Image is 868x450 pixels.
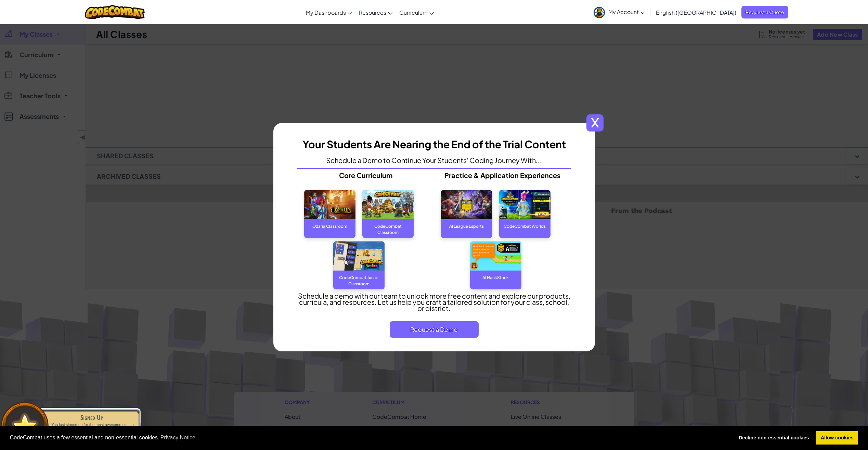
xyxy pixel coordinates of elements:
p: Schedule a demo with our team to unlock more free content and explore our products, curricula, ​a... [297,293,571,311]
img: default.png [9,411,40,441]
p: Schedule a Demo to Continue Your Students’ Coding Journey With... [326,157,542,163]
div: AI HackStack [470,271,521,284]
span: My Account [608,8,645,15]
a: Resources [355,3,396,22]
h3: Your Students Are Nearing the End of the Trial Content [302,137,566,152]
a: learn more about cookies [159,433,197,443]
div: AI League Esports [441,219,492,233]
p: Practice & Application Experiences [434,172,571,178]
div: CodeCombat Worlds [499,219,550,233]
span: Curriculum [399,9,428,16]
a: My Account [590,1,648,23]
a: English ([GEOGRAPHIC_DATA]) [652,3,740,22]
img: CodeCombat logo [85,5,145,19]
a: Request a Quote [741,6,788,18]
img: AI League [441,190,492,219]
a: allow cookies [816,431,858,445]
p: You just signed up for the most awesome coding game. [49,422,135,432]
div: CodeCombat Classroom [362,219,414,233]
span: CodeCombat uses a few essential and non-essential cookies. [10,433,729,443]
img: CodeCombat World [499,190,550,219]
div: Signed Up [49,413,135,422]
div: Ozaria Classroom [304,219,355,233]
img: avatar [594,7,605,18]
p: Core Curriculum [297,172,434,178]
a: My Dashboards [302,3,355,22]
a: Curriculum [396,3,437,22]
span: My Dashboards [306,9,346,16]
img: CodeCombat [362,190,414,219]
button: Request a Demo [390,321,479,338]
img: CodeCombat Junior [333,241,385,271]
span: English ([GEOGRAPHIC_DATA]) [656,9,736,16]
img: Ozaria [304,190,355,219]
a: deny cookies [734,431,814,445]
div: CodeCombat Junior Classroom [333,271,385,284]
span: x [586,114,604,132]
img: AI Hackstack [470,241,521,271]
span: Resources [359,9,386,16]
